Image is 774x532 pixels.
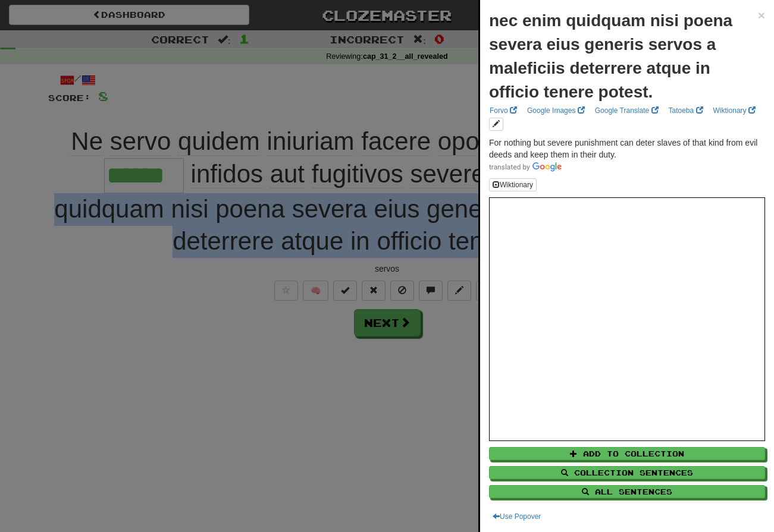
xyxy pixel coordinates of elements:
[710,104,759,117] a: Wiktionary
[758,9,765,21] button: Close
[758,8,765,22] span: ×
[489,485,765,498] button: All Sentences
[591,104,662,117] a: Google Translate
[489,466,765,479] button: Collection Sentences
[524,104,588,117] a: Google Images
[489,162,562,172] img: Color short
[489,510,544,523] button: Use Popover
[489,11,732,101] strong: nec enim quidquam nisi poena severa eius generis servos a maleficiis deterrere atque in officio t...
[489,138,757,159] span: For nothing but severe punishment can deter slaves of that kind from evil deeds and keep them in ...
[489,447,765,460] button: Add to Collection
[489,118,503,131] button: edit links
[486,104,521,117] a: Forvo
[665,104,707,117] a: Tatoeba
[489,178,537,191] button: Wiktionary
